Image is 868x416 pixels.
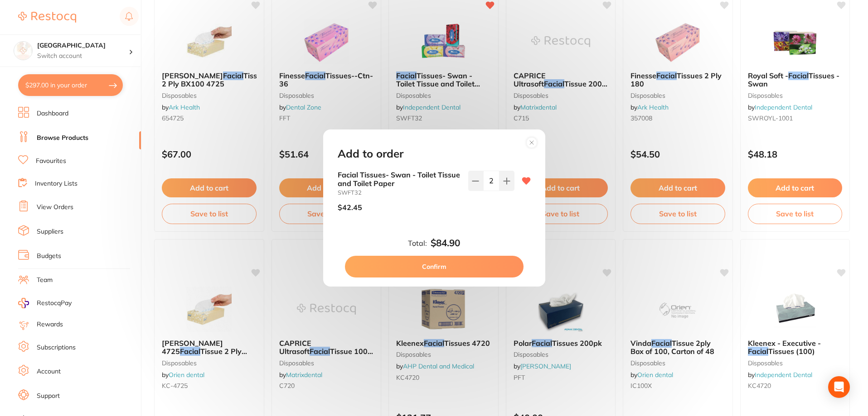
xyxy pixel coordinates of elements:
[345,256,524,277] button: Confirm
[338,189,461,196] small: SWFT32
[828,376,850,398] div: Open Intercom Messenger
[431,238,460,249] b: $84.90
[338,171,461,187] b: Facial Tissues- Swan - Toilet Tissue and Toilet Paper
[338,203,362,211] p: $42.45
[408,239,427,247] label: Total:
[338,148,403,160] h2: Add to order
